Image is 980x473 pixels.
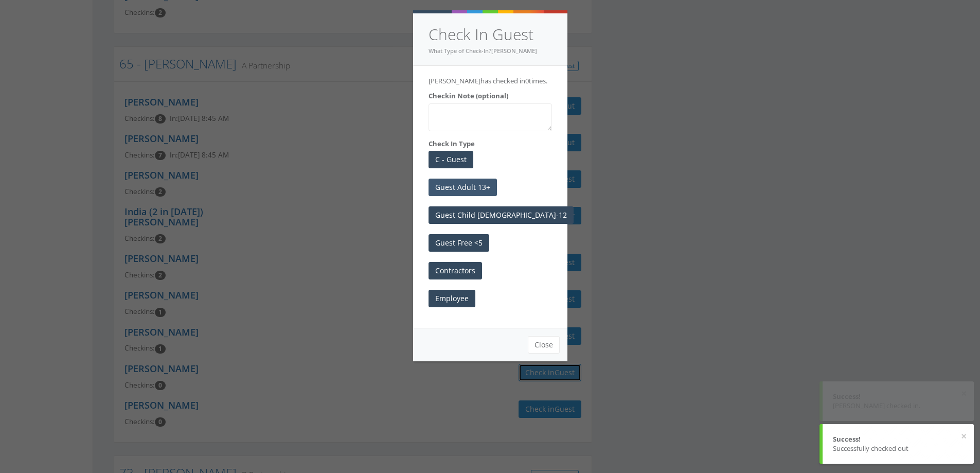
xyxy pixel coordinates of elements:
[528,336,560,354] button: Close
[429,24,552,46] h4: Check In Guest
[429,139,475,149] label: Check In Type
[429,290,475,307] button: Employee
[429,151,473,168] button: C - Guest
[429,206,574,224] button: Guest Child [DEMOGRAPHIC_DATA]-12
[525,76,529,85] span: 0
[833,392,964,401] div: Success!
[429,179,497,196] button: Guest Adult 13+
[429,91,508,101] label: Checkin Note (optional)
[429,262,482,279] button: Contractors
[429,234,489,252] button: Guest Free <5
[429,47,537,55] small: What Type of Check-In?[PERSON_NAME]
[833,401,964,411] div: [PERSON_NAME] checked in.
[833,444,964,453] div: Successfully checked out
[833,434,964,444] div: Success!
[961,389,967,399] button: ×
[429,76,552,86] p: [PERSON_NAME] has checked in times.
[961,431,967,442] button: ×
